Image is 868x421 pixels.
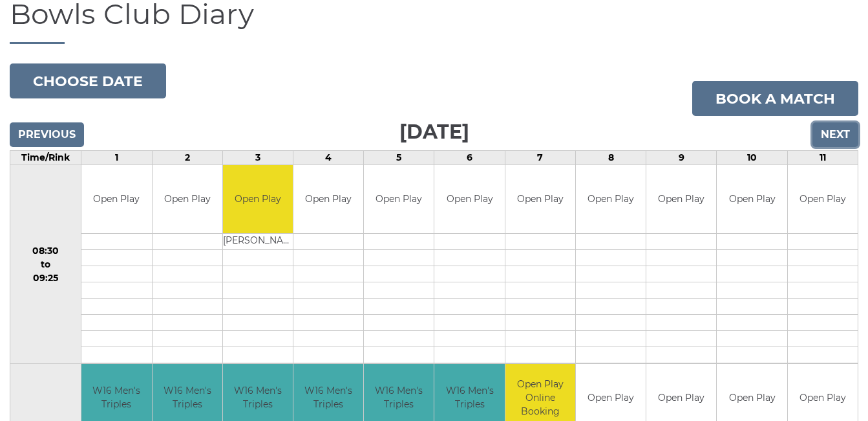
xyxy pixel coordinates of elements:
[717,151,787,165] td: 10
[787,151,858,165] td: 11
[81,151,152,165] td: 1
[788,165,858,233] td: Open Play
[575,151,646,165] td: 8
[434,165,504,233] td: Open Play
[293,165,363,233] td: Open Play
[152,151,222,165] td: 2
[576,165,646,233] td: Open Play
[223,233,293,249] td: [PERSON_NAME]
[692,81,858,116] a: Book a match
[81,165,151,233] td: Open Play
[364,165,434,233] td: Open Play
[153,165,222,233] td: Open Play
[434,151,505,165] td: 6
[223,165,293,233] td: Open Play
[646,165,716,233] td: Open Play
[505,165,575,233] td: Open Play
[364,151,434,165] td: 5
[222,151,293,165] td: 3
[10,63,166,98] button: Choose date
[812,122,858,147] input: Next
[10,151,81,165] td: Time/Rink
[10,122,84,147] input: Previous
[10,165,81,364] td: 08:30 to 09:25
[293,151,364,165] td: 4
[717,165,787,233] td: Open Play
[505,151,575,165] td: 7
[646,151,717,165] td: 9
